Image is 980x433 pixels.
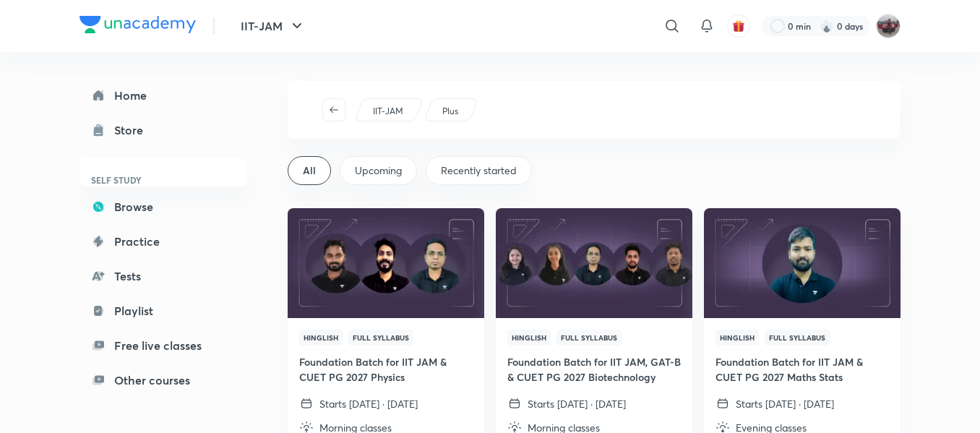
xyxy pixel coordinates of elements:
[79,331,247,360] a: Free live classes
[494,207,694,319] img: Thumbnail
[736,396,834,411] p: Starts [DATE] · [DATE]
[319,396,418,411] p: Starts [DATE] · [DATE]
[348,330,413,346] span: Full Syllabus
[702,207,902,319] img: Thumbnail
[820,19,834,33] img: streak
[371,105,406,118] a: IIT-JAM
[765,330,830,346] span: Full Syllabus
[442,105,458,118] p: Plus
[556,330,622,346] span: Full Syllabus
[79,366,247,395] a: Other courses
[79,227,247,256] a: Practice
[79,168,247,192] h6: SELF STUDY
[732,20,745,33] img: avatar
[373,105,403,118] p: IIT-JAM
[79,296,247,325] a: Playlist
[79,81,247,110] a: Home
[79,262,247,291] a: Tests
[232,12,314,40] button: IIT-JAM
[299,330,343,346] span: Hinglish
[441,163,517,178] span: Recently started
[876,14,901,38] img: amirhussain Hussain
[440,105,461,118] a: Plus
[299,354,473,385] h4: Foundation Batch for IIT JAM & CUET PG 2027 Physics
[355,163,402,178] span: Upcoming
[79,16,196,37] a: Company Logo
[507,354,681,385] h4: Foundation Batch for IIT JAM, GAT-B & CUET PG 2027 Biotechnology
[528,396,626,411] p: Starts [DATE] · [DATE]
[79,16,196,33] img: Company Logo
[727,14,750,38] button: avatar
[715,354,889,385] h4: Foundation Batch for IIT JAM & CUET PG 2027 Maths Stats
[285,207,486,319] img: Thumbnail
[114,121,152,139] div: Store
[79,116,247,145] a: Store
[507,330,551,346] span: Hinglish
[715,330,759,346] span: Hinglish
[303,163,316,178] span: All
[79,192,247,221] a: Browse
